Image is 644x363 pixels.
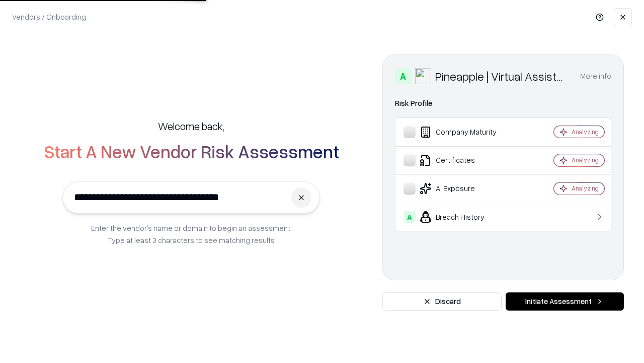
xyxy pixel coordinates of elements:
[404,154,524,166] div: Certificates
[404,211,524,223] div: Breach History
[580,67,611,85] button: More info
[404,211,416,223] div: A
[44,141,339,161] h2: Start A New Vendor Risk Assessment
[506,292,624,311] button: Initiate Assessment
[158,119,224,133] h5: Welcome back,
[572,184,599,193] div: Analyzing
[91,222,292,246] p: Enter the vendor’s name or domain to begin an assessment. Type at least 3 characters to see match...
[382,292,502,311] button: Discard
[395,68,411,84] div: A
[12,12,86,22] p: Vendors / Onboarding
[404,183,524,195] div: AI Exposure
[395,97,611,109] div: Risk Profile
[572,128,599,136] div: Analyzing
[404,126,524,138] div: Company Maturity
[572,156,599,164] div: Analyzing
[435,68,568,84] div: Pineapple | Virtual Assistant Agency
[415,68,431,84] img: Pineapple | Virtual Assistant Agency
